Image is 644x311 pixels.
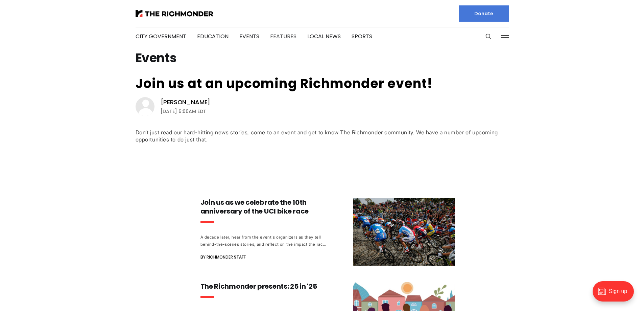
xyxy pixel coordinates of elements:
[200,198,326,216] h3: Join us as we celebrate the 10th anniversary of the UCI bike race
[200,234,326,248] div: A decade later, hear from the event's organizers as they tell behind-the-scenes stories, and refl...
[136,32,186,40] a: City Government
[136,129,509,143] div: Don’t just read our hard-hitting news stories, come to an event and get to know The Richmonder co...
[270,32,296,40] a: Features
[352,32,372,40] a: Sports
[136,53,509,64] h1: Events
[200,198,455,266] a: Join us as we celebrate the 10th anniversary of the UCI bike race A decade later, hear from the e...
[200,253,246,261] span: By Richmonder Staff
[307,32,341,40] a: Local News
[353,198,455,266] img: Join us as we celebrate the 10th anniversary of the UCI bike race
[239,32,259,40] a: Events
[483,31,494,42] button: Search this site
[161,98,211,106] a: [PERSON_NAME]
[197,32,229,40] a: Education
[136,10,213,17] img: The Richmonder
[136,74,433,92] a: Join us at an upcoming Richmonder event!
[587,278,644,311] iframe: portal-trigger
[161,107,206,115] time: [DATE] 6:00AM EDT
[459,5,509,22] a: Donate
[200,282,326,291] h3: The Richmonder presents: 25 in '25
